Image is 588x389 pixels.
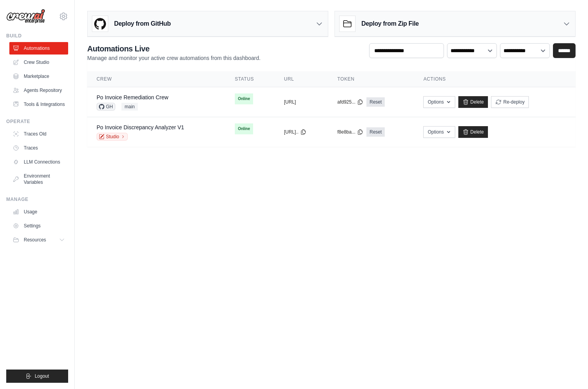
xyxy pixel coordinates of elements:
div: Build [6,33,68,39]
a: Marketplace [9,70,68,83]
span: Logout [35,373,49,379]
a: Po Invoice Discrepancy Analyzer V1 [97,124,184,130]
a: Tools & Integrations [9,98,68,111]
button: afd925... [337,99,363,105]
a: Reset [366,97,385,107]
button: Options [423,96,455,108]
button: f8e8ba... [337,129,363,135]
a: Delete [458,96,488,108]
a: Po Invoice Remediation Crew [97,94,168,100]
img: Logo [6,9,45,24]
a: Settings [9,220,68,232]
p: Manage and monitor your active crew automations from this dashboard. [87,54,261,62]
div: Operate [6,118,68,125]
th: Token [328,71,414,87]
a: Environment Variables [9,170,68,188]
h2: Automations Live [87,43,261,54]
a: Automations [9,42,68,55]
span: GH [97,103,115,111]
span: Online [235,123,253,134]
a: Delete [458,126,488,138]
a: Agents Repository [9,84,68,97]
th: Status [225,71,275,87]
img: GitHub Logo [92,16,108,32]
th: Crew [87,71,225,87]
a: Traces Old [9,128,68,140]
a: Usage [9,206,68,218]
button: Resources [9,234,68,246]
h3: Deploy from GitHub [114,19,171,28]
th: URL [275,71,328,87]
span: Online [235,93,253,104]
a: Crew Studio [9,56,68,69]
button: Re-deploy [491,96,529,108]
span: main [121,103,138,111]
a: Reset [366,127,385,137]
div: Manage [6,196,68,202]
button: Options [423,126,455,138]
h3: Deploy from Zip File [361,19,419,28]
th: Actions [414,71,576,87]
a: LLM Connections [9,156,68,168]
span: Resources [24,237,46,243]
a: Traces [9,142,68,154]
a: Studio [97,133,128,141]
button: Logout [6,370,68,383]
